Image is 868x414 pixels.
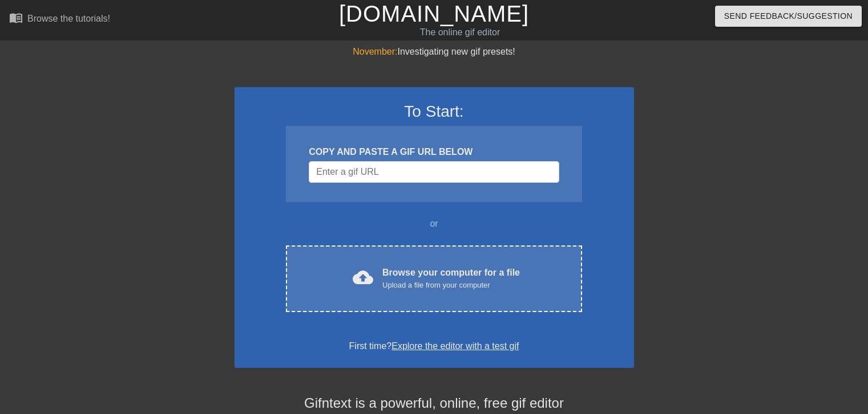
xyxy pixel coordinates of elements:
[391,341,519,351] a: Explore the editor with a test gif
[353,47,397,56] span: November:
[339,1,529,26] a: [DOMAIN_NAME]
[249,102,619,121] h3: To Start:
[27,14,110,23] div: Browse the tutorials!
[9,11,23,24] span: menu_book
[309,145,559,159] div: COPY AND PASTE A GIF URL BELOW
[249,339,619,353] div: First time?
[235,395,634,412] h4: Gifntext is a powerful, online, free gif editor
[9,11,110,28] a: Browse the tutorials!
[724,9,853,23] span: Send Feedback/Suggestion
[715,6,862,27] button: Send Feedback/Suggestion
[382,266,520,291] div: Browse your computer for a file
[235,45,634,59] div: Investigating new gif presets!
[264,217,604,231] div: or
[382,280,520,291] div: Upload a file from your computer
[353,267,373,288] span: cloud_upload
[295,26,625,39] div: The online gif editor
[309,161,559,183] input: Username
